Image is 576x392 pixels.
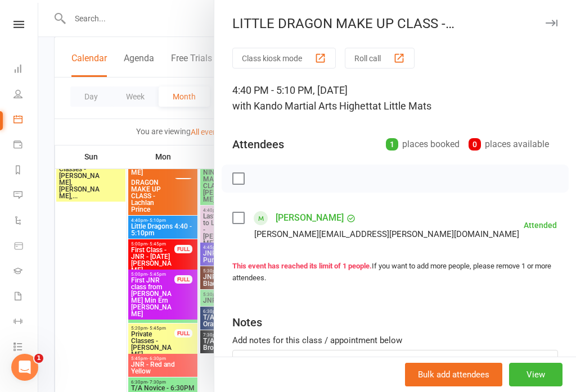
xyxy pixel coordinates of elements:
[13,57,39,83] a: Dashboard
[232,100,372,112] span: with Kando Martial Arts Highett
[13,133,39,158] a: Payments
[232,48,336,69] button: Class kiosk mode
[469,138,481,151] div: 0
[11,354,38,381] iframe: Intercom live chat
[405,363,502,386] button: Bulk add attendees
[386,138,398,151] div: 1
[34,354,43,363] span: 1
[232,83,558,114] div: 4:40 PM - 5:10 PM, [DATE]
[386,136,460,152] div: places booked
[13,108,39,133] a: Calendar
[232,136,284,152] div: Attendees
[232,314,262,330] div: Notes
[232,334,558,347] div: Add notes for this class / appointment below
[13,234,39,259] a: Product Sales
[232,262,372,270] strong: This event has reached its limit of 1 people.
[469,136,549,152] div: places available
[214,16,576,31] div: LITTLE DRAGON MAKE UP CLASS - [PERSON_NAME]
[524,221,557,229] div: Attended
[232,261,558,284] div: If you want to add more people, please remove 1 or more attendees.
[13,83,39,108] a: People
[372,100,431,112] span: at Little Mats
[345,48,415,69] button: Roll call
[254,227,519,241] div: [PERSON_NAME][EMAIL_ADDRESS][PERSON_NAME][DOMAIN_NAME]
[276,209,344,227] a: [PERSON_NAME]
[509,363,562,386] button: View
[13,158,39,184] a: Reports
